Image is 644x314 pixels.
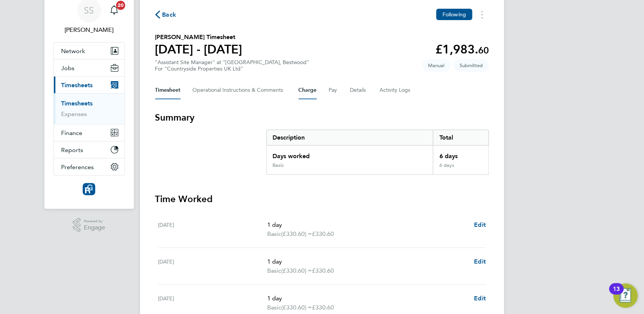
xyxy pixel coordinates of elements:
[158,220,268,239] div: [DATE]
[454,59,489,72] span: This timesheet is Submitted.
[61,163,94,171] span: Preferences
[54,42,124,59] button: Network
[474,220,486,229] a: Edit
[84,225,105,231] span: Engage
[116,1,125,10] span: 20
[474,221,486,228] span: Edit
[281,304,312,311] span: (£330.60) =
[613,289,620,299] div: 13
[422,59,451,72] span: This timesheet was manually created.
[54,25,125,35] span: Sasha Steeples
[266,130,489,175] div: Summary
[476,9,489,20] button: Timesheets Menu
[350,81,368,99] button: Details
[614,284,638,308] button: Open Resource Center, 13 new notifications
[162,10,176,19] span: Back
[273,162,284,168] div: Basic
[267,220,468,229] p: 1 day
[267,130,433,145] div: Description
[436,9,472,20] button: Following
[479,45,489,56] span: 60
[267,294,468,303] p: 1 day
[54,124,124,141] button: Finance
[312,267,334,274] span: £330.60
[54,77,124,93] button: Timesheets
[433,146,488,162] div: 6 days
[267,303,281,312] span: Basic
[155,111,489,124] h3: Summary
[61,110,87,118] a: Expenses
[155,33,242,42] h2: [PERSON_NAME] Timesheet
[267,257,468,266] p: 1 day
[433,130,488,145] div: Total
[61,146,83,154] span: Reports
[267,229,281,239] span: Basic
[61,100,93,107] a: Timesheets
[158,294,268,312] div: [DATE]
[155,193,489,205] h3: Time Worked
[155,59,310,72] div: "Assistant Site Manager" at "[GEOGRAPHIC_DATA], Bestwood"
[84,218,105,225] span: Powered by
[267,266,281,275] span: Basic
[83,183,95,195] img: resourcinggroup-logo-retina.png
[61,129,83,137] span: Finance
[158,257,268,275] div: [DATE]
[155,42,242,57] h1: [DATE] - [DATE]
[380,81,412,99] button: Activity Logs
[61,82,93,89] span: Timesheets
[312,304,334,311] span: £330.60
[433,162,488,174] div: 6 days
[281,267,312,274] span: (£330.60) =
[281,230,312,237] span: (£330.60) =
[474,295,486,302] span: Edit
[474,257,486,266] a: Edit
[61,64,75,72] span: Jobs
[54,60,124,76] button: Jobs
[54,183,125,195] a: Go to home page
[329,81,338,99] button: Pay
[84,5,94,15] span: SS
[193,81,287,99] button: Operational Instructions & Comments
[267,146,433,162] div: Days worked
[436,42,489,57] app-decimal: £1,983.
[299,81,317,99] button: Charge
[155,10,176,19] button: Back
[54,141,124,158] button: Reports
[442,11,466,18] span: Following
[474,294,486,303] a: Edit
[73,218,105,232] a: Powered byEngage
[155,66,310,72] div: For "Countryside Properties UK Ltd"
[155,81,181,99] button: Timesheet
[312,230,334,237] span: £330.60
[474,258,486,265] span: Edit
[54,159,124,175] button: Preferences
[61,47,85,55] span: Network
[54,93,124,124] div: Timesheets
